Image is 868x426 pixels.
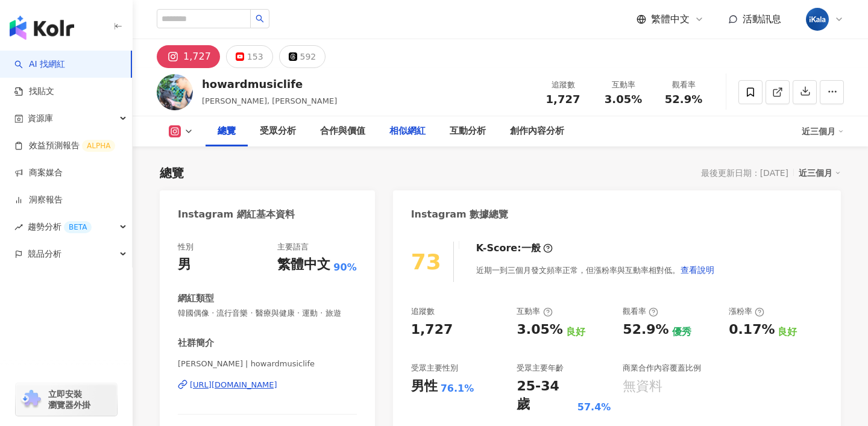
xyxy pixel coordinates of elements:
button: 153 [226,45,273,68]
span: 活動訊息 [743,13,781,25]
span: 90% [333,261,356,274]
div: 商業合作內容覆蓋比例 [623,363,701,374]
div: 相似網紅 [389,124,426,139]
span: 查看說明 [681,265,714,275]
div: 漲粉率 [729,306,764,317]
div: 592 [300,48,316,65]
div: 社群簡介 [178,337,214,349]
span: [PERSON_NAME], [PERSON_NAME] [202,96,337,105]
div: 總覽 [160,164,184,181]
button: 592 [279,45,326,68]
div: 25-34 歲 [517,377,574,415]
div: 受眾主要性別 [411,363,458,374]
div: 76.1% [441,382,474,395]
img: logo [10,16,74,40]
div: [URL][DOMAIN_NAME] [190,380,277,390]
div: 繁體中文 [277,255,330,274]
div: K-Score : [476,242,553,255]
span: 競品分析 [28,240,61,268]
a: searchAI 找網紅 [14,58,65,70]
span: 資源庫 [28,105,53,132]
div: 受眾主要年齡 [517,363,564,374]
a: 效益預測報告ALPHA [14,140,115,152]
span: 1,727 [546,93,580,105]
span: 趨勢分析 [28,213,92,240]
div: 1,727 [183,48,211,65]
div: 互動率 [600,79,646,91]
div: Instagram 數據總覽 [411,208,509,221]
button: 查看說明 [680,258,715,282]
div: 良好 [778,325,797,339]
div: 性別 [178,242,193,252]
div: 近三個月 [799,165,841,181]
div: 1,727 [411,321,453,339]
div: 合作與價值 [320,124,365,139]
div: 良好 [566,325,585,339]
div: 觀看率 [623,306,658,317]
div: 觀看率 [661,79,706,91]
div: 互動率 [517,306,552,317]
div: 男性 [411,377,438,396]
div: 57.4% [577,401,611,414]
a: [URL][DOMAIN_NAME] [178,380,357,390]
div: 無資料 [623,377,662,396]
div: 優秀 [672,325,691,339]
button: 1,727 [157,45,220,68]
div: 網紅類型 [178,292,214,305]
span: 52.9% [665,93,702,105]
div: 互動分析 [450,124,486,139]
div: 一般 [521,242,541,255]
div: howardmusiclife [202,77,337,92]
img: cropped-ikala-app-icon-2.png [806,8,829,31]
div: 追蹤數 [411,306,435,317]
span: rise [14,223,23,231]
div: 追蹤數 [540,79,586,91]
span: search [256,14,264,23]
div: 男 [178,255,191,274]
div: 52.9% [623,321,668,339]
a: 洞察報告 [14,194,63,206]
a: 商案媒合 [14,167,63,179]
div: 總覽 [218,124,236,139]
div: BETA [64,221,92,233]
a: chrome extension立即安裝 瀏覽器外掛 [16,383,117,416]
div: 近期一到三個月發文頻率正常，但漲粉率與互動率相對低。 [476,258,715,282]
img: chrome extension [19,390,43,409]
div: 153 [247,48,263,65]
div: 主要語言 [277,242,309,252]
div: 近三個月 [802,122,844,141]
span: 韓國偶像 · 流行音樂 · 醫療與健康 · 運動 · 旅遊 [178,308,357,319]
img: KOL Avatar [157,74,193,110]
div: Instagram 網紅基本資料 [178,208,295,221]
div: 73 [411,249,441,274]
div: 0.17% [729,321,775,339]
div: 3.05% [517,321,562,339]
span: 立即安裝 瀏覽器外掛 [48,389,90,410]
div: 受眾分析 [260,124,296,139]
div: 最後更新日期：[DATE] [701,168,788,178]
a: 找貼文 [14,86,54,98]
span: 繁體中文 [651,13,690,26]
div: 創作內容分析 [510,124,564,139]
span: 3.05% [605,93,642,105]
span: [PERSON_NAME] | howardmusiclife [178,359,357,369]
